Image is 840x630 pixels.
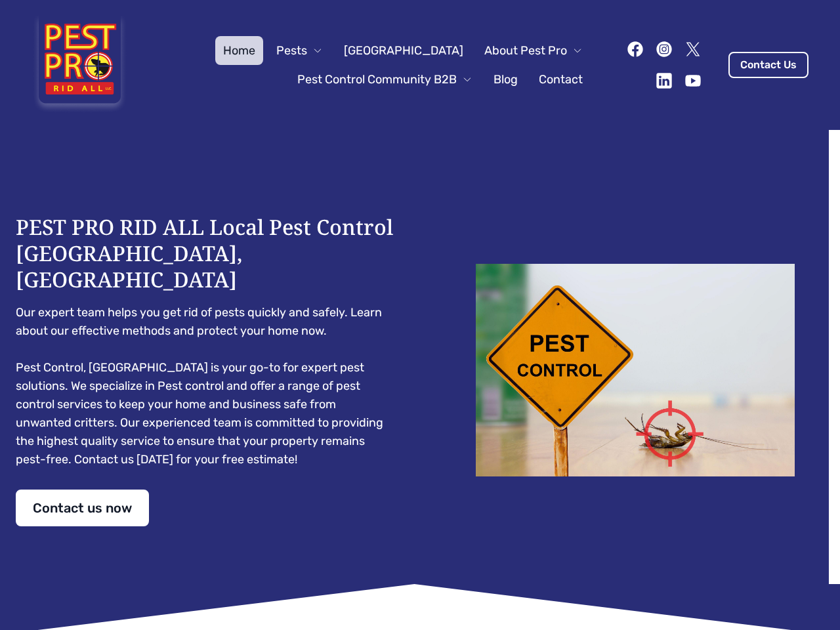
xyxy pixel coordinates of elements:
img: Dead cockroach on floor with caution sign pest control [446,264,824,476]
a: Contact [531,65,591,94]
span: About Pest Pro [484,41,567,60]
a: Home [215,36,263,65]
pre: Our expert team helps you get rid of pests quickly and safely. Learn about our effective methods ... [16,303,394,469]
button: Pest Control Community B2B [289,65,480,94]
a: Contact Us [728,52,808,78]
a: Contact us now [16,490,149,526]
span: Pests [276,41,307,60]
a: Blog [486,65,526,94]
a: [GEOGRAPHIC_DATA] [336,36,471,65]
span: Pest Control Community B2B [297,70,457,89]
img: Pest Pro Rid All [31,16,128,114]
button: Pests [268,36,331,65]
h1: PEST PRO RID ALL Local Pest Control [GEOGRAPHIC_DATA], [GEOGRAPHIC_DATA] [16,214,394,293]
button: About Pest Pro [476,36,591,65]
